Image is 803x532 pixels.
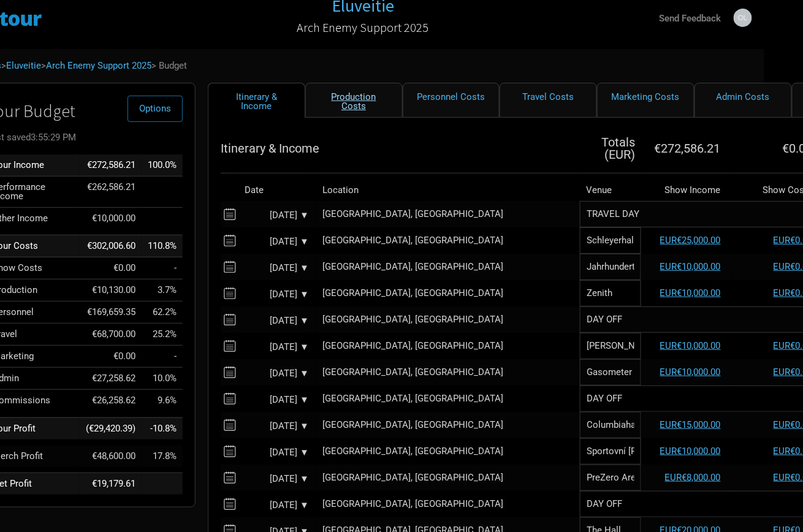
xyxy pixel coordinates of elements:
[322,289,574,298] div: Munich, Germany
[322,341,574,351] div: Budapest, Hungary
[221,130,580,167] th: Itinerary & Income
[734,9,752,27] img: Jan-Ole
[80,279,142,302] td: €10,130.00
[80,417,142,439] td: (€29,420.39)
[403,83,500,118] a: Personnel Costs
[660,340,721,351] a: EUR€10,000.00
[142,390,183,412] td: Commissions as % of Tour Income
[80,257,142,279] td: €0.00
[660,261,721,272] a: EUR€10,000.00
[322,500,574,509] div: Nuremberg, Germany
[80,346,142,368] td: €0.00
[580,227,641,254] input: Schleyerhalle
[80,207,142,229] td: €10,000.00
[660,367,721,378] a: EUR€10,000.00
[142,154,183,177] td: Tour Income as % of Tour Income
[580,180,641,201] th: Venue
[580,280,641,306] input: Zenith
[142,176,183,207] td: Performance Income as % of Tour Income
[322,236,574,245] div: Stuttgart, Germany
[242,237,309,246] div: [DATE] ▼
[322,473,574,482] div: Gliwice, Poland
[80,368,142,390] td: €27,258.62
[322,368,574,377] div: Vienna, Austria
[322,262,574,272] div: Frankfurt am Main, Germany
[151,61,187,70] span: > Budget
[1,61,41,70] span: >
[142,446,183,467] td: Merch Profit as % of Tour Income
[500,83,597,118] a: Travel Costs
[322,394,574,403] div: Berlin, Germany
[142,207,183,229] td: Other Income as % of Tour Income
[208,83,305,118] a: Itinerary & Income
[695,83,792,118] a: Admin Costs
[142,257,183,279] td: Show Costs as % of Tour Income
[80,473,142,495] td: €19,179.61
[127,96,183,122] button: Options
[297,15,428,40] a: Arch Enemy Support 2025
[142,368,183,390] td: Admin as % of Tour Income
[580,359,641,386] input: Gasometer
[139,103,171,114] span: Options
[142,235,183,257] td: Tour Costs as % of Tour Income
[660,446,721,457] a: EUR€10,000.00
[580,465,641,491] input: PreZero Arena Gliwice
[305,83,403,118] a: Production Costs
[580,130,641,167] th: Totals ( EUR )
[580,438,641,465] input: Sportovní hala Fortuna
[242,264,309,273] div: [DATE] ▼
[580,412,641,438] input: Columbiahalle
[297,21,428,34] h2: Arch Enemy Support 2025
[242,316,309,325] div: [DATE] ▼
[46,60,151,71] a: Arch Enemy Support 2025
[242,448,309,457] div: [DATE] ▼
[665,472,721,483] a: EUR€8,000.00
[641,130,733,167] th: €272,586.21
[142,324,183,346] td: Travel as % of Tour Income
[142,417,183,439] td: Tour Profit as % of Tour Income
[660,287,721,298] a: EUR€10,000.00
[322,210,574,219] div: Zürich, Switzerland
[80,390,142,412] td: €26,258.62
[316,180,580,201] th: Location
[242,369,309,378] div: [DATE] ▼
[6,60,41,71] a: Eluveitie
[80,154,142,177] td: €272,586.21
[142,279,183,302] td: Production as % of Tour Income
[242,290,309,299] div: [DATE] ▼
[322,315,574,324] div: Budapest, Hungary
[322,420,574,430] div: Berlin, Germany
[142,302,183,324] td: Personnel as % of Tour Income
[242,422,309,431] div: [DATE] ▼
[80,302,142,324] td: €169,659.35
[597,83,695,118] a: Marketing Costs
[41,61,151,70] span: >
[660,13,721,24] strong: Send Feedback
[142,346,183,368] td: Marketing as % of Tour Income
[80,176,142,207] td: €262,586.21
[580,333,641,359] input: Barba Negra Music Club
[242,501,309,510] div: [DATE] ▼
[242,474,309,484] div: [DATE] ▼
[242,395,309,405] div: [DATE] ▼
[80,446,142,467] td: €48,600.00
[238,180,312,201] th: Date
[322,447,574,456] div: Prague, Czechia
[580,254,641,280] input: Jahrhunderthalle
[80,235,142,257] td: €302,006.60
[242,211,309,220] div: [DATE] ▼
[660,235,721,246] a: EUR€25,000.00
[641,180,733,201] th: Show Income
[80,324,142,346] td: €68,700.00
[142,473,183,495] td: Net Profit as % of Tour Income
[242,343,309,352] div: [DATE] ▼
[660,419,721,430] a: EUR€15,000.00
